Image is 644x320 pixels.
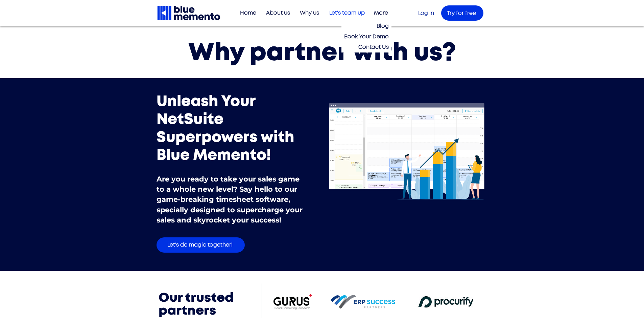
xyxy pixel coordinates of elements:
[374,21,391,31] p: Blog
[356,42,391,52] p: Contact Us
[296,7,323,19] p: Why us
[263,7,293,19] p: About us
[341,31,391,42] a: Book Your Demo
[234,7,260,19] a: Home
[323,7,368,19] a: Let's team up
[341,21,391,31] a: Blog
[441,5,483,21] a: Try for free
[447,10,476,16] span: Try for free
[237,7,260,19] p: Home
[418,10,434,16] a: Log in
[341,42,391,52] a: Contact Us
[293,7,323,19] a: Why us
[260,7,293,19] a: About us
[326,7,368,19] p: Let's team up
[157,5,221,21] img: Blue Memento black logo
[234,7,391,19] nav: Site
[371,7,391,19] p: More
